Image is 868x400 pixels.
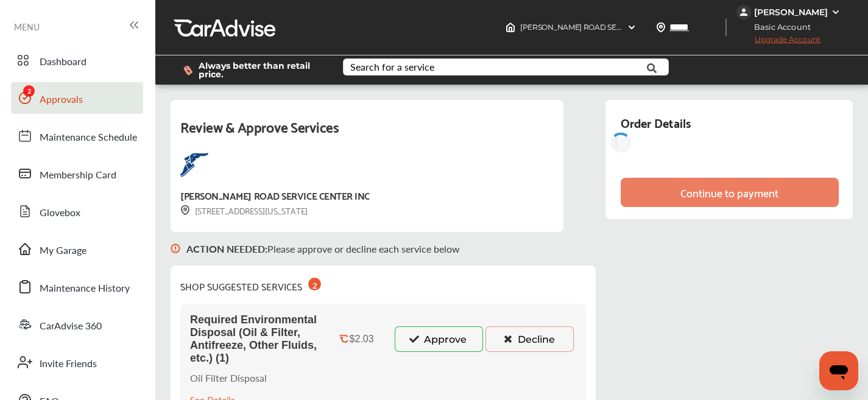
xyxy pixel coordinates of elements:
span: Basic Account [738,21,820,33]
button: Decline [485,326,574,352]
span: My Garage [40,243,86,259]
span: CarAdvise 360 [40,318,102,334]
span: Maintenance History [40,281,130,296]
img: WGsFRI8htEPBVLJbROoPRyZpYNWhNONpIPPETTm6eUC0GeLEiAAAAAElFTkSuQmCC [831,7,841,17]
div: Order Details [621,112,691,133]
iframe: Button to launch messaging window [819,351,858,390]
span: Approvals [40,92,83,108]
img: header-down-arrow.9dd2ce7d.svg [627,23,637,32]
a: Maintenance Schedule [11,120,143,152]
img: logo-goodyear.png [180,153,208,177]
p: Please approve or decline each service below [186,242,460,256]
span: Glovebox [40,205,80,221]
div: [PERSON_NAME] [754,7,828,18]
img: jVpblrzwTbfkPYzPPzSLxeg0AAAAASUVORK5CYII= [736,5,751,19]
span: Upgrade Account [736,35,820,50]
a: Membership Card [11,158,143,189]
div: $2.03 [350,334,374,345]
img: svg+xml;base64,PHN2ZyB3aWR0aD0iMTYiIGhlaWdodD0iMTciIHZpZXdCb3g9IjAgMCAxNiAxNyIgZmlsbD0ibm9uZSIgeG... [171,232,180,265]
span: Maintenance Schedule [40,130,137,146]
a: Invite Friends [11,346,143,378]
a: Approvals [11,82,143,114]
a: Maintenance History [11,271,143,303]
div: [PERSON_NAME] ROAD SERVICE CENTER INC [180,187,370,203]
img: header-divider.bc55588e.svg [725,18,727,37]
div: Continue to payment [680,186,778,198]
div: SHOP SUGGESTED SERVICES [180,275,321,294]
button: Approve [395,326,483,352]
a: My Garage [11,233,143,265]
a: Glovebox [11,195,143,227]
span: Dashboard [40,54,86,70]
span: Required Environmental Disposal (Oil & Filter, Antifreeze, Other Fluids, etc.) (1) [190,314,319,365]
span: Always better than retail price. [199,61,323,79]
img: svg+xml;base64,PHN2ZyB3aWR0aD0iMTYiIGhlaWdodD0iMTciIHZpZXdCb3g9IjAgMCAxNiAxNyIgZmlsbD0ibm9uZSIgeG... [180,205,190,216]
span: Membership Card [40,167,116,183]
div: Review & Approve Services [180,114,554,153]
div: 2 [308,278,321,290]
div: Search for a service [350,62,434,72]
a: Dashboard [11,44,143,76]
img: header-home-logo.8d720a4f.svg [506,23,515,32]
a: CarAdvise 360 [11,309,143,340]
img: location_vector.a44bc228.svg [656,23,666,32]
img: dollor_label_vector.a70140d1.svg [183,65,192,75]
span: Invite Friends [40,356,97,372]
b: ACTION NEEDED : [186,242,267,256]
p: Oil Filter Disposal [190,371,267,385]
span: MENU [14,22,40,32]
div: [STREET_ADDRESS][US_STATE] [180,203,308,217]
